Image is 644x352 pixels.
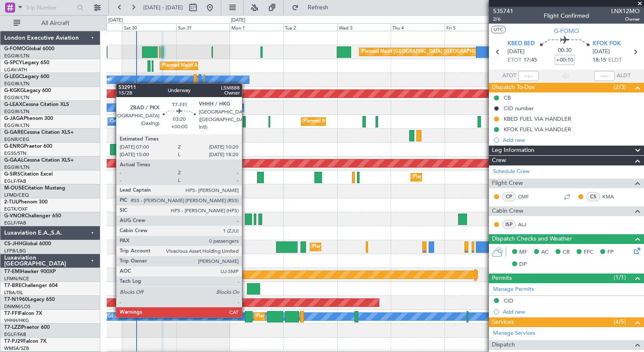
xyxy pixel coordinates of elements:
[337,23,391,31] div: Wed 3
[230,23,283,31] div: Mon 1
[4,95,30,101] a: EGGW/LTN
[303,115,436,128] div: Planned Maint [GEOGRAPHIC_DATA] ([GEOGRAPHIC_DATA])
[9,16,91,30] button: All Aircraft
[4,241,22,246] span: CS-JHH
[4,220,26,226] a: EGLF/FAB
[4,102,22,107] span: G-LEAX
[492,317,514,327] span: Services
[608,56,622,65] span: ELDT
[504,126,571,133] div: KFOK FUEL VIA HANDLER
[4,158,24,163] span: G-GAAL
[492,206,523,216] span: Cabin Crew
[154,268,234,281] div: Planned Maint [GEOGRAPHIC_DATA]
[110,115,136,128] div: Owner Ibiza
[607,248,614,257] span: FP
[4,81,30,87] a: EGGW/LTN
[507,56,521,65] span: ETOT
[611,7,640,16] span: LNX12MO
[617,72,631,80] span: ALDT
[4,130,24,135] span: G-GARE
[4,241,51,246] a: CS-JHHGlobal 6000
[492,273,512,283] span: Permits
[4,186,24,191] span: M-OUSE
[4,130,74,135] a: G-GARECessna Citation XLS+
[493,7,513,16] span: 535741
[4,269,21,274] span: T7-EMI
[502,192,516,201] div: CP
[504,297,513,304] div: CID
[492,83,534,92] span: Dispatch To-Dos
[602,193,621,200] a: KMA
[256,310,397,323] div: Planned Maint [GEOGRAPHIC_DATA] ([GEOGRAPHIC_DATA] Intl)
[491,26,506,33] button: UTC
[4,297,55,302] a: T7-N1960Legacy 650
[4,60,22,65] span: G-SPCY
[544,11,589,20] div: Flight Confirmed
[558,46,572,55] span: 00:30
[614,317,626,326] span: (4/5)
[584,248,593,257] span: FFC
[283,23,337,31] div: Tue 2
[593,48,610,56] span: [DATE]
[4,178,26,184] a: EGLF/FAB
[4,150,27,157] a: EGSS/STN
[4,88,24,93] span: G-KGKG
[492,340,515,350] span: Dispatch
[504,115,571,122] div: KBED FUEL VIA HANDLER
[519,248,527,257] span: MF
[288,1,338,14] button: Refresh
[4,200,48,205] a: 2-TIJLPhenom 300
[4,53,30,59] a: EGGW/LTN
[143,4,183,11] span: [DATE] - [DATE]
[312,241,445,253] div: Planned Maint [GEOGRAPHIC_DATA] ([GEOGRAPHIC_DATA])
[4,74,49,79] a: G-LEGCLegacy 600
[519,260,527,269] span: DP
[593,40,621,48] span: KFOK FOK
[493,16,513,23] span: 2/6
[4,303,30,310] a: DNMM/LOS
[108,17,123,24] div: [DATE]
[4,67,27,73] a: LGAV/ATH
[4,158,74,163] a: G-GAALCessna Citation XLS+
[22,20,89,26] span: All Aircraft
[492,146,534,155] span: Leg Information
[4,144,52,149] a: G-ENRGPraetor 600
[4,172,53,177] a: G-SIRSCitation Excel
[122,23,176,31] div: Sat 30
[614,83,626,92] span: (2/3)
[518,193,537,200] a: CMF
[586,192,600,201] div: CS
[504,94,511,101] div: CB
[4,325,21,330] span: T7-LZZI
[4,283,21,288] span: T7-BRE
[493,285,534,294] a: Manage Permits
[162,60,259,72] div: Planned Maint Athens ([PERSON_NAME] Intl)
[507,40,535,48] span: KBED BED
[4,214,25,219] span: G-VNOR
[4,108,30,115] a: EGGW/LTN
[502,72,516,80] span: ATOT
[4,192,29,198] a: LFMD/CEQ
[301,5,336,11] span: Refresh
[362,46,494,58] div: Planned Maint [GEOGRAPHIC_DATA] ([GEOGRAPHIC_DATA])
[4,60,49,65] a: G-SPCYLegacy 650
[593,56,606,65] span: 18:15
[4,186,65,191] a: M-OUSECitation Mustang
[4,144,24,149] span: G-ENRG
[391,23,444,31] div: Thu 4
[492,179,523,188] span: Flight Crew
[492,234,572,244] span: Dispatch Checks and Weather
[4,276,29,282] a: LFMN/NCE
[4,88,51,93] a: G-KGKGLegacy 600
[4,164,30,171] a: EGGW/LTN
[4,297,28,302] span: T7-N1960
[413,171,546,184] div: Planned Maint [GEOGRAPHIC_DATA] ([GEOGRAPHIC_DATA])
[492,156,506,165] span: Crew
[4,331,26,338] a: EGLF/FAB
[493,329,535,338] a: Manage Services
[231,17,245,24] div: [DATE]
[4,116,24,121] span: G-JAGA
[445,23,498,31] div: Fri 5
[176,23,230,31] div: Sun 31
[4,248,26,254] a: LFPB/LBG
